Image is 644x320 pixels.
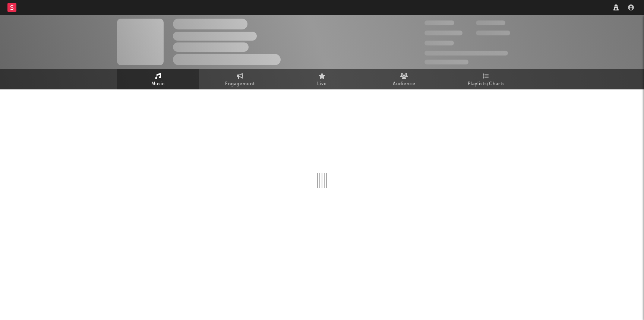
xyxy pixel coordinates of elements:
[424,41,454,45] span: 100,000
[476,20,505,25] span: 100,000
[225,80,255,89] span: Engagement
[199,69,281,89] a: Engagement
[445,69,527,89] a: Playlists/Charts
[117,69,199,89] a: Music
[476,31,510,35] span: 1,000,000
[424,20,454,25] span: 300,000
[281,69,363,89] a: Live
[393,80,416,89] span: Audience
[317,80,327,89] span: Live
[363,69,445,89] a: Audience
[151,80,165,89] span: Music
[424,60,468,64] span: Jump Score: 85.0
[424,31,463,35] span: 50,000,000
[468,80,505,89] span: Playlists/Charts
[424,51,508,56] span: 50,000,000 Monthly Listeners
